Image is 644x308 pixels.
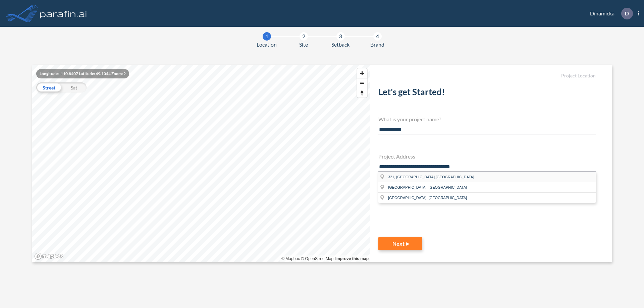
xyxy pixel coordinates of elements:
button: Reset bearing to north [357,88,367,98]
div: Sat [61,82,87,93]
button: Next [378,237,422,250]
h2: Let's get Started! [378,87,596,100]
h4: Project Address [378,153,596,160]
a: Mapbox [281,256,300,261]
span: Location [257,41,277,49]
div: 3 [336,32,345,41]
a: Mapbox homepage [34,252,64,260]
a: OpenStreetMap [301,256,333,261]
a: Improve this map [335,256,369,261]
button: Zoom in [357,68,367,78]
span: Setback [331,41,350,49]
span: Site [299,41,308,49]
span: Reset bearing to north [357,88,367,98]
p: D [625,10,629,16]
div: Dinamicka [580,8,639,19]
div: Street [36,82,61,93]
h5: Project Location [378,73,596,79]
span: Brand [370,41,384,49]
div: 4 [373,32,382,41]
button: Zoom out [357,78,367,88]
span: 321, [GEOGRAPHIC_DATA],[GEOGRAPHIC_DATA] [388,175,474,179]
div: 2 [300,32,308,41]
span: [GEOGRAPHIC_DATA], [GEOGRAPHIC_DATA] [388,196,467,200]
h4: What is your project name? [378,116,596,122]
div: Longitude: -110.8407 Latitude: 49.1044 Zoom: 2 [36,69,129,78]
canvas: Map [32,65,370,262]
img: logo [39,7,88,20]
span: [GEOGRAPHIC_DATA], [GEOGRAPHIC_DATA] [388,185,467,189]
div: 1 [263,32,271,41]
